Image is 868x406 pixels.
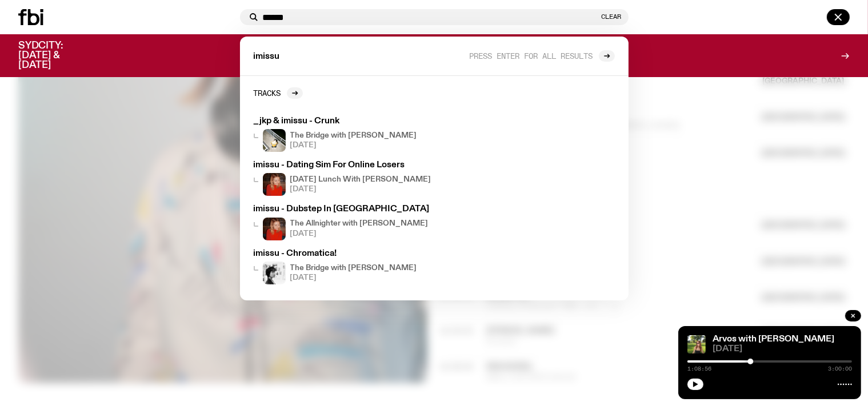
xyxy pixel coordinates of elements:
span: [DATE] [713,345,852,353]
h3: _jkp & imissu - Crunk [254,117,464,126]
a: imissu - Chromatica!The Bridge with [PERSON_NAME][DATE] [249,245,469,289]
h3: SYDCITY: [DATE] & [DATE] [18,41,91,70]
span: 3:00:00 [828,366,852,372]
span: 1:08:56 [687,366,711,372]
span: [DATE] [290,142,417,149]
a: Arvos with [PERSON_NAME] [713,335,834,344]
h2: Tracks [254,89,281,97]
h4: The Bridge with [PERSON_NAME] [290,264,417,272]
a: Press enter for all results [470,50,615,62]
h3: imissu - Dubstep In [GEOGRAPHIC_DATA] [254,205,464,214]
h4: The Allnighter with [PERSON_NAME] [290,220,429,227]
button: Clear [602,14,622,20]
h4: [DATE] Lunch With [PERSON_NAME] [290,176,431,183]
a: _jkp & imissu - CrunkThe Bridge with [PERSON_NAME][DATE] [249,112,469,156]
h3: imissu - Dating Sim For Online Losers [254,161,464,170]
a: Tracks [254,87,303,99]
span: [DATE] [290,186,431,193]
span: Press enter for all results [470,51,593,60]
img: Lizzie Bowles is sitting in a bright green field of grass, with dark sunglasses and a black top. ... [687,335,706,353]
a: imissu - Dubstep In [GEOGRAPHIC_DATA]The Allnighter with [PERSON_NAME][DATE] [249,200,469,244]
span: imissu [254,53,280,61]
a: imissu - Dating Sim For Online Losers[DATE] Lunch With [PERSON_NAME][DATE] [249,156,469,200]
h3: imissu - Chromatica! [254,250,464,258]
span: [DATE] [290,274,417,282]
h4: The Bridge with [PERSON_NAME] [290,132,417,139]
span: [DATE] [290,230,429,238]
